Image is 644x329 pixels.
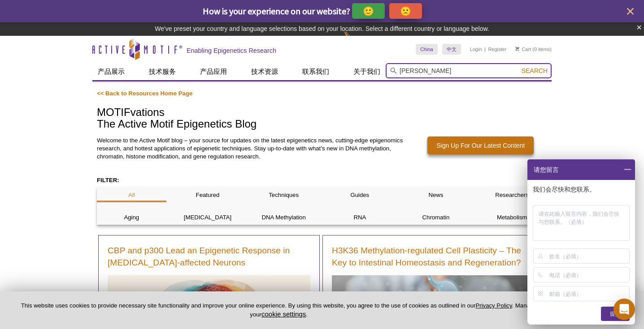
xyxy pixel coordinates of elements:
a: H3K36 Methylation-regulated Cell Plasticity – The Key to Intestinal Homeostasis and Regeneration? [332,244,535,269]
a: 产品展示 [92,63,130,80]
a: Cart [515,46,531,52]
span: 请您留言 [533,159,559,180]
a: 技术服务 [144,63,181,80]
div: 提交 [601,307,630,321]
a: 技术资源 [246,63,283,80]
div: Open Intercom Messenger [614,299,635,320]
a: 联系我们 [297,63,335,80]
input: 姓名（必填） [549,249,628,263]
p: Researchers [477,191,547,199]
button: × [636,22,642,33]
p: DNA Methylation [249,214,318,222]
img: Your Cart [515,47,519,51]
p: News [401,191,471,199]
button: Search [519,67,550,75]
p: All [97,191,166,199]
input: 邮箱（必填） [549,286,628,301]
a: 关于我们 [348,63,386,80]
p: Guides [325,191,395,199]
a: Register [488,46,506,52]
strong: FILTER: [97,177,119,184]
p: 🙁 [400,5,411,17]
img: Change Here [344,29,367,50]
p: This website uses cookies to provide necessary site functionality and improve your online experie... [14,302,543,319]
a: << Back to Resources Home Page [97,90,192,97]
button: cookie settings [261,310,306,318]
a: 产品应用 [195,63,232,80]
h2: Enabling Epigenetics Research [187,47,276,55]
p: 我们会尽快和您联系。 [533,185,631,193]
input: 电话（必填） [549,268,628,282]
span: Search [522,67,548,74]
p: Metabolism [477,214,547,222]
button: close [625,6,636,17]
span: How is your experience on our website? [203,5,350,17]
p: 🙂 [363,5,374,17]
a: 中文 [442,44,461,55]
input: Keyword, Cat. No. [386,63,552,78]
a: CBP and p300 Lead an Epigenetic Response in [MEDICAL_DATA]-affected Neurons [108,244,310,269]
li: (0 items) [515,44,552,55]
p: Aging [97,214,166,222]
li: | [484,44,486,55]
a: Sign Up For Our Latest Content [427,137,534,154]
p: Chromatin [401,214,471,222]
p: RNA [325,214,395,222]
a: Privacy Policy [475,302,512,309]
h1: MOTIFvations The Active Motif Epigenetics Blog [97,107,547,131]
a: China [416,44,438,55]
p: [MEDICAL_DATA] [173,214,243,222]
p: Techniques [249,191,318,199]
p: Welcome to the Active Motif blog – your source for updates on the latest epigenetics news, cuttin... [97,137,407,161]
p: Featured [173,191,243,199]
a: Login [470,46,482,52]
